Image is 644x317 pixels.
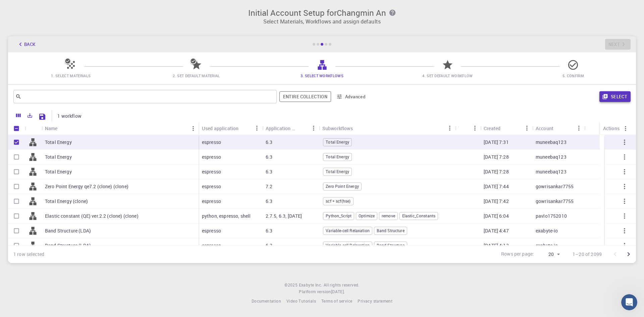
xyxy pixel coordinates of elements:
[173,73,220,78] span: 2. Set Default Material
[322,122,353,135] div: Subworkflows
[286,298,316,305] a: Video Tutorials
[356,213,377,219] span: Optimize
[331,288,345,295] a: [DATE].
[202,183,221,190] p: espresso
[553,123,564,134] button: Sort
[57,113,82,119] p: 1 workflow
[536,227,558,234] p: exabyte-io
[17,4,28,11] span: 지원
[536,154,567,160] p: muneebaq123
[202,168,221,175] p: espresso
[42,122,199,135] div: Name
[45,168,72,175] p: Total Energy
[537,250,562,259] div: 20
[484,168,509,175] p: [DATE] 7:28
[323,228,372,233] span: Variable-cell Relaxation
[323,169,352,174] span: Total Energy
[266,198,272,205] p: 6.3
[323,198,353,204] span: scf + scf(hse)
[262,122,319,135] div: Application Version
[321,298,352,305] a: Terms of service
[562,73,584,78] span: 5. Confirm
[13,39,39,50] button: Back
[501,251,534,258] p: Rows per page:
[45,154,72,160] p: Total Energy
[522,123,532,134] button: Menu
[379,213,397,219] span: remove
[573,123,584,134] button: Menu
[252,298,281,304] span: Documentation
[444,123,455,134] button: Menu
[484,227,509,234] p: [DATE] 4:47
[299,282,322,287] span: Exabyte Inc.
[286,298,316,304] span: Video Tutorials
[323,154,352,160] span: Total Energy
[484,198,509,205] p: [DATE] 7:42
[199,122,262,135] div: Used application
[298,123,308,134] button: Sort
[279,91,331,102] span: Filter throughout whole library including sets (folders)
[334,91,369,102] button: Advanced
[45,139,72,146] p: Total Energy
[45,242,91,249] p: Band Structure (LDA)
[323,213,354,219] span: Python_Script
[202,122,238,135] div: Used application
[301,73,343,78] span: 3. Select Workflows
[459,123,470,134] button: Sort
[308,123,319,134] button: Menu
[13,251,44,258] div: 1 row selected
[470,123,480,134] button: Menu
[202,227,221,234] p: espresso
[532,122,584,135] div: Account
[279,91,331,102] button: Entire collection
[266,122,298,135] div: Application Version
[51,73,91,78] span: 1. Select Materials
[324,282,360,288] span: All rights reserved.
[319,122,455,135] div: Subworkflows
[45,213,139,219] p: Elastic constant (QE) ver.2.2 (clone) (clone)
[202,154,221,160] p: espresso
[323,243,372,248] span: Variable-cell Relaxation
[252,298,281,305] a: Documentation
[24,110,36,121] button: Export
[36,110,49,123] button: Save Explorer Settings
[45,183,128,190] p: Zero Point Energy qe7.2 (clone) (clone)
[284,282,299,288] span: © 2025
[536,122,553,135] div: Account
[358,298,392,305] a: Privacy statement
[603,122,620,135] div: Actions
[358,298,392,304] span: Privacy statement
[422,73,473,78] span: 4. Set Default Workflow
[252,123,262,134] button: Menu
[202,139,221,146] p: espresso
[45,122,58,135] div: Name
[573,251,602,258] p: 1–20 of 2099
[45,198,88,205] p: Total Energy (clone)
[400,213,438,219] span: Elastic_Constants
[599,91,631,102] button: Select
[536,168,567,175] p: muneebaq123
[536,213,567,219] p: pavlo1752010
[620,123,631,134] button: Menu
[484,242,509,249] p: [DATE] 4:13
[238,123,249,134] button: Sort
[484,154,509,160] p: [DATE] 7:28
[266,139,272,146] p: 6.3
[25,122,42,135] div: Icon
[622,248,635,261] button: Go to next page
[12,8,632,17] h3: Initial Account Setup for Changmin An
[484,213,509,219] p: [DATE] 6:04
[45,227,91,234] p: Band Structure (LDA)
[266,213,302,219] p: 2.7.5, 6.3, [DATE]
[202,242,221,249] p: espresso
[484,122,500,135] div: Created
[374,243,407,248] span: Band Structure
[202,213,251,219] p: python, espresso, shell
[188,123,199,134] button: Menu
[484,183,509,190] p: [DATE] 7:44
[536,242,558,249] p: exabyte-io
[374,228,407,233] span: Band Structure
[621,294,637,310] iframe: Intercom live chat
[13,110,24,121] button: Columns
[321,298,352,304] span: Terms of service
